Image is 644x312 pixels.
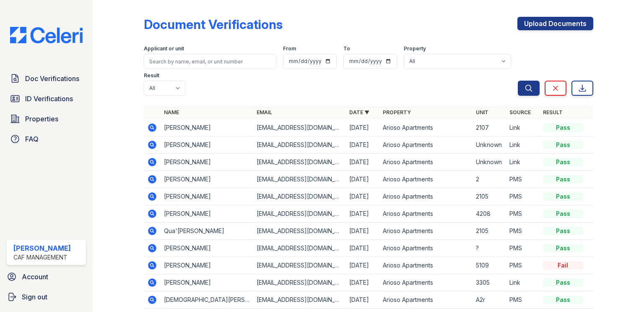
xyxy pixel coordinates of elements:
[543,158,583,166] div: Pass
[144,45,184,52] label: Applicant or unit
[346,274,379,291] td: [DATE]
[379,119,472,136] td: Arioso Apartments
[25,94,73,104] span: ID Verifications
[473,240,506,257] td: ?
[379,205,472,223] td: Arioso Apartments
[379,223,472,240] td: Arioso Apartments
[343,45,350,52] label: To
[346,136,379,154] td: [DATE]
[253,188,346,205] td: [EMAIL_ADDRESS][DOMAIN_NAME]
[506,188,540,205] td: PMS
[383,109,411,115] a: Property
[473,154,506,171] td: Unknown
[379,136,472,154] td: Arioso Apartments
[506,240,540,257] td: PMS
[543,261,583,270] div: Fail
[473,188,506,205] td: 2105
[346,240,379,257] td: [DATE]
[25,114,58,124] span: Properties
[25,134,39,144] span: FAQ
[22,272,48,282] span: Account
[144,17,283,32] div: Document Verifications
[161,188,253,205] td: [PERSON_NAME]
[517,17,593,30] a: Upload Documents
[509,109,531,115] a: Source
[506,223,540,240] td: PMS
[161,257,253,274] td: [PERSON_NAME]
[257,109,272,115] a: Email
[506,136,540,154] td: Link
[543,141,583,149] div: Pass
[7,131,86,147] a: FAQ
[7,70,86,87] a: Doc Verifications
[349,109,369,115] a: Date ▼
[346,291,379,309] td: [DATE]
[404,45,426,52] label: Property
[253,205,346,223] td: [EMAIL_ADDRESS][DOMAIN_NAME]
[144,72,159,79] label: Result
[476,109,488,115] a: Unit
[161,205,253,223] td: [PERSON_NAME]
[253,291,346,309] td: [EMAIL_ADDRESS][DOMAIN_NAME]
[473,291,506,309] td: A2r
[543,278,583,287] div: Pass
[543,227,583,235] div: Pass
[346,257,379,274] td: [DATE]
[253,119,346,136] td: [EMAIL_ADDRESS][DOMAIN_NAME]
[25,73,79,84] span: Doc Verifications
[253,136,346,154] td: [EMAIL_ADDRESS][DOMAIN_NAME]
[379,154,472,171] td: Arioso Apartments
[543,210,583,218] div: Pass
[346,154,379,171] td: [DATE]
[7,110,86,127] a: Properties
[253,240,346,257] td: [EMAIL_ADDRESS][DOMAIN_NAME]
[161,119,253,136] td: [PERSON_NAME]
[161,154,253,171] td: [PERSON_NAME]
[13,253,71,262] div: CAF Management
[506,291,540,309] td: PMS
[346,223,379,240] td: [DATE]
[473,136,506,154] td: Unknown
[506,205,540,223] td: PMS
[543,244,583,252] div: Pass
[164,109,179,115] a: Name
[379,257,472,274] td: Arioso Apartments
[473,257,506,274] td: 5109
[346,188,379,205] td: [DATE]
[473,274,506,291] td: 3305
[379,171,472,188] td: Arioso Apartments
[253,171,346,188] td: [EMAIL_ADDRESS][DOMAIN_NAME]
[253,223,346,240] td: [EMAIL_ADDRESS][DOMAIN_NAME]
[506,171,540,188] td: PMS
[283,45,296,52] label: From
[161,274,253,291] td: [PERSON_NAME]
[379,291,472,309] td: Arioso Apartments
[543,175,583,184] div: Pass
[22,292,47,302] span: Sign out
[473,119,506,136] td: 2107
[543,192,583,201] div: Pass
[543,296,583,304] div: Pass
[161,171,253,188] td: [PERSON_NAME]
[161,240,253,257] td: [PERSON_NAME]
[161,291,253,309] td: [DEMOGRAPHIC_DATA][PERSON_NAME]
[473,171,506,188] td: 2
[253,274,346,291] td: [EMAIL_ADDRESS][DOMAIN_NAME]
[3,268,89,285] a: Account
[379,240,472,257] td: Arioso Apartments
[379,188,472,205] td: Arioso Apartments
[506,257,540,274] td: PMS
[253,257,346,274] td: [EMAIL_ADDRESS][DOMAIN_NAME]
[473,205,506,223] td: 4208
[543,123,583,132] div: Pass
[506,274,540,291] td: Link
[3,288,89,305] a: Sign out
[161,136,253,154] td: [PERSON_NAME]
[144,54,276,69] input: Search by name, email, or unit number
[506,119,540,136] td: Link
[7,90,86,107] a: ID Verifications
[3,27,89,43] img: CE_Logo_Blue-a8612792a0a2168367f1c8372b55b34899dd931a85d93a1a3d3e32e68fde9ad4.png
[543,109,563,115] a: Result
[161,223,253,240] td: Qua'[PERSON_NAME]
